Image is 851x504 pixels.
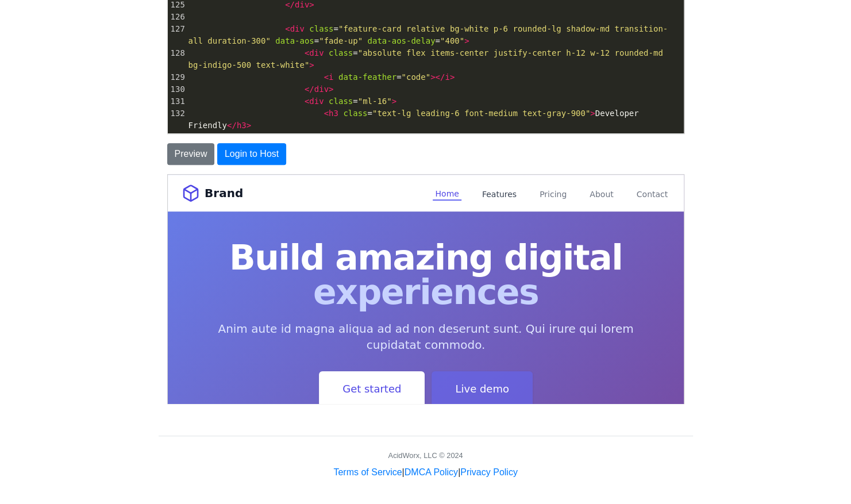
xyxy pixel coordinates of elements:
span: </ [227,121,237,130]
span: data-aos [275,36,314,45]
a: DMCA Policy [405,467,458,477]
span: > [450,72,455,82]
span: "mt-2 text-base text-gray-500" [367,133,513,142]
span: = [188,48,668,70]
span: "400" [440,36,464,45]
div: 126 [168,11,186,23]
a: Features [312,11,351,25]
p: Anim aute id magna aliqua ad ad non deserunt sunt. Qui irure qui lorem cupidatat commodo. [37,146,479,178]
a: Pricing [369,11,401,25]
a: Get started [151,197,257,232]
span: < [305,48,309,57]
span: div [309,97,324,106]
div: 130 [168,83,186,95]
span: class [343,109,367,118]
div: 132 [168,107,186,120]
span: < [305,97,309,106]
span: ></ [430,72,445,82]
div: 127 [168,23,186,35]
span: > [309,60,314,70]
span: = = = [188,24,668,45]
span: class [309,24,333,33]
div: 129 [168,71,186,83]
span: div [309,48,324,57]
span: h3 [237,121,247,130]
span: = [188,97,397,106]
a: Home [265,11,293,26]
div: AcidWorx, LLC © 2024 [388,450,463,461]
a: Terms of Service [333,467,402,477]
span: h3 [329,109,338,118]
span: data-aos-delay [367,36,435,45]
span: < [324,133,329,142]
span: > [392,97,396,106]
span: "feature-card relative bg-white p-6 rounded-lg shadow-md transition-all duration-300" [188,24,668,45]
span: = Developer Friendly [188,109,644,130]
span: "text-lg leading-6 font-medium text-gray-900" [372,109,590,118]
span: "code" [401,72,430,82]
span: Brand [37,10,75,26]
button: Preview [167,143,215,165]
div: | | [333,465,517,479]
span: "fade-up" [319,36,363,45]
a: Contact [467,11,502,25]
span: > [247,121,251,130]
span: div [290,24,305,33]
a: Privacy Policy [460,467,518,477]
span: > [513,133,517,142]
span: < [324,72,329,82]
span: Build amazing digital [14,66,502,100]
span: i [445,72,449,82]
span: > [590,109,595,118]
div: 128 [168,47,186,59]
span: i [329,72,333,82]
span: > [329,84,333,94]
span: class [338,133,363,142]
span: class [329,97,353,106]
span: < [324,109,329,118]
div: 131 [168,95,186,107]
span: </ [305,84,314,94]
span: "ml-16" [358,97,392,106]
span: = [188,72,455,82]
span: p [329,133,333,142]
div: 133 [168,132,186,144]
a: About [419,11,448,25]
span: div [314,84,329,94]
span: < [285,24,290,33]
span: data-feather [338,72,396,82]
span: "absolute flex items-center justify-center h-12 w-12 rounded-md bg-indigo-500 text-white" [188,48,668,70]
button: Login to Host [217,143,286,165]
span: = [188,133,518,142]
span: > [464,36,469,45]
a: Live demo [264,197,365,232]
span: class [329,48,353,57]
span: experiences [14,100,502,134]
